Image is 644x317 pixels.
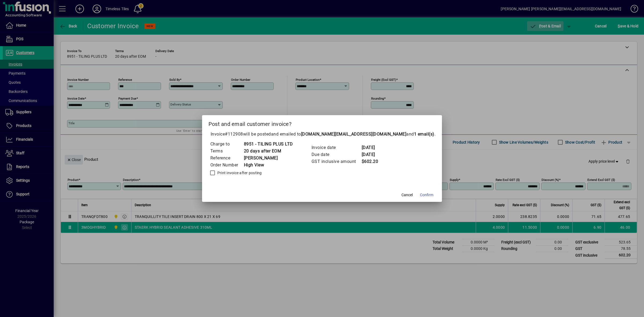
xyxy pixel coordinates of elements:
b: [DOMAIN_NAME][EMAIL_ADDRESS][DOMAIN_NAME] [301,132,407,137]
button: Confirm [418,190,436,200]
td: Terms [210,148,244,155]
span: Cancel [401,192,413,198]
label: Print invoice after posting [216,170,262,176]
td: [DATE] [361,144,383,151]
span: and emailed to [271,132,434,137]
td: 8951 - TILING PLUS LTD [244,141,293,148]
td: Order Number [210,162,244,169]
td: [DATE] [361,151,383,158]
td: Reference [210,155,244,162]
td: Due date [311,151,361,158]
p: Invoice will be posted . [208,131,436,137]
td: Invoice date [311,144,361,151]
button: Cancel [398,190,416,200]
td: High View [244,162,293,169]
td: $602.20 [361,158,383,165]
td: GST inclusive amount [311,158,361,165]
td: Charge to [210,141,244,148]
span: #112908 [225,132,243,137]
span: and [406,132,434,137]
td: 20 days after EOM [244,148,293,155]
td: [PERSON_NAME] [244,155,293,162]
b: 1 email(s) [414,132,434,137]
span: Confirm [420,192,433,198]
h2: Post and email customer invoice? [202,115,442,131]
